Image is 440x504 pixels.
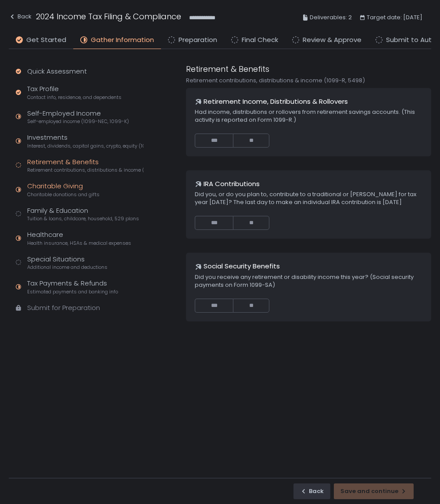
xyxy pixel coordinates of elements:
[27,143,143,149] span: Interest, dividends, capital gains, crypto, equity (1099s, K-1s)
[9,11,32,25] button: Back
[27,230,131,247] div: Healthcare
[27,240,131,247] span: Health insurance, HSAs & medical expenses
[195,190,422,206] div: Did you, or do you plan to, contribute to a traditional or [PERSON_NAME] for tax year [DATE]? The...
[204,97,348,107] h1: Retirement Income, Distributions & Rollovers
[27,94,122,101] span: Contact info, residence, and dependents
[27,109,129,125] div: Self-Employed Income
[27,118,129,125] span: Self-employed income (1099-NEC, 1099-K)
[300,487,324,495] div: Back
[27,215,139,222] span: Tuition & loans, childcare, household, 529 plans
[27,157,143,174] div: Retirement & Benefits
[204,179,260,189] h1: IRA Contributions
[195,273,422,289] div: Did you receive any retirement or disability income this year? (Social security payments on Form ...
[367,12,422,23] span: Target date: [DATE]
[27,206,139,222] div: Family & Education
[293,483,330,499] button: Back
[303,35,361,45] span: Review & Approve
[27,181,100,198] div: Charitable Giving
[27,289,118,295] span: Estimated payments and banking info
[186,77,431,85] div: Retirement contributions, distributions & income (1099-R, 5498)
[27,191,100,198] span: Charitable donations and gifts
[27,303,100,313] div: Submit for Preparation
[204,261,280,271] h1: Social Security Benefits
[36,11,181,22] h1: 2024 Income Tax Filing & Compliance
[27,84,122,101] div: Tax Profile
[179,35,217,45] span: Preparation
[27,67,87,77] div: Quick Assessment
[186,63,269,75] h1: Retirement & Benefits
[310,12,352,23] span: Deliverables: 2
[242,35,278,45] span: Final Check
[91,35,154,45] span: Gather Information
[26,35,66,45] span: Get Started
[195,108,422,124] div: Had income, distributions or rollovers from retirement savings accounts. (This activity is report...
[27,254,107,271] div: Special Situations
[27,278,118,295] div: Tax Payments & Refunds
[27,133,143,149] div: Investments
[9,11,32,22] div: Back
[27,264,107,271] span: Additional income and deductions
[27,167,143,173] span: Retirement contributions, distributions & income (1099-R, 5498)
